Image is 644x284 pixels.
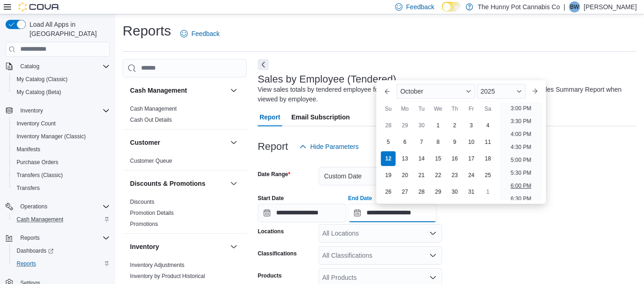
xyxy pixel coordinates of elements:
[480,101,495,116] div: Sa
[130,261,184,269] span: Inventory Adjustments
[130,86,226,95] button: Cash Management
[480,135,495,149] div: day-11
[13,258,110,269] span: Reports
[17,232,110,243] span: Reports
[429,274,437,281] button: Open list of options
[123,155,247,170] div: Customer
[2,200,113,213] button: Operations
[381,118,396,133] div: day-28
[17,76,68,83] span: My Catalog (Classic)
[13,214,110,225] span: Cash Management
[507,129,535,140] li: 4:00 PM
[130,117,172,123] a: Cash Out Details
[130,179,226,188] button: Discounts & Promotions
[319,167,442,185] button: Custom Date
[130,262,184,268] a: Inventory Adjustments
[447,135,462,149] div: day-9
[258,141,288,152] h3: Report
[447,168,462,183] div: day-23
[464,135,479,149] div: day-10
[17,89,61,96] span: My Catalog (Beta)
[130,86,187,95] h3: Cash Management
[406,2,434,12] span: Feedback
[258,74,396,85] h3: Sales by Employee (Tendered)
[258,272,282,279] label: Products
[2,104,113,117] button: Inventory
[381,135,396,149] div: day-5
[13,170,110,181] span: Transfers (Classic)
[431,101,445,116] div: We
[9,244,113,257] a: Dashboards
[431,184,445,199] div: day-29
[480,88,495,95] span: 2025
[17,201,51,212] button: Operations
[130,199,154,205] a: Discounts
[414,118,429,133] div: day-30
[13,74,110,85] span: My Catalog (Classic)
[431,118,445,133] div: day-1
[414,101,429,116] div: Tu
[130,106,177,112] a: Cash Management
[17,61,110,72] span: Catalog
[13,144,44,155] a: Manifests
[258,85,632,104] div: View sales totals by tendered employee for a specified date range. This report is equivalent to t...
[507,103,535,114] li: 3:00 PM
[177,24,223,43] a: Feedback
[13,118,59,129] a: Inventory Count
[260,108,280,126] span: Report
[507,193,535,204] li: 6:30 PM
[507,167,535,178] li: 5:30 PM
[130,221,158,227] a: Promotions
[295,137,362,156] button: Hide Parameters
[381,168,396,183] div: day-19
[414,135,429,149] div: day-7
[396,84,475,99] div: Button. Open the month selector. October is currently selected.
[130,198,154,206] span: Discounts
[9,182,113,195] button: Transfers
[348,204,437,222] input: Press the down key to enter a popover containing a calendar. Press the escape key to close the po...
[17,120,56,127] span: Inventory Count
[584,1,637,12] p: [PERSON_NAME]
[397,151,412,166] div: day-13
[397,135,412,149] div: day-6
[17,247,53,254] span: Dashboards
[507,180,535,191] li: 6:00 PM
[414,168,429,183] div: day-21
[17,105,110,116] span: Inventory
[17,61,43,72] button: Catalog
[130,105,177,112] span: Cash Management
[380,117,496,200] div: October, 2025
[442,2,461,12] input: Dark Mode
[381,184,396,199] div: day-26
[500,102,542,200] ul: Time
[20,107,43,114] span: Inventory
[17,172,63,179] span: Transfers (Classic)
[13,87,110,98] span: My Catalog (Beta)
[123,103,247,129] div: Cash Management
[527,84,542,99] button: Next month
[563,1,565,12] p: |
[9,86,113,99] button: My Catalog (Beta)
[258,250,297,257] label: Classifications
[228,137,239,148] button: Customer
[480,168,495,183] div: day-25
[130,116,172,124] span: Cash Out Details
[13,183,43,194] a: Transfers
[447,118,462,133] div: day-2
[17,133,86,140] span: Inventory Manager (Classic)
[9,143,113,156] button: Manifests
[447,151,462,166] div: day-16
[464,101,479,116] div: Fr
[400,88,423,95] span: October
[414,151,429,166] div: day-14
[258,171,290,178] label: Date Range
[130,273,205,279] a: Inventory by Product Historical
[478,1,560,12] p: The Hunny Pot Cannabis Co
[414,184,429,199] div: day-28
[13,157,110,168] span: Purchase Orders
[13,74,71,85] a: My Catalog (Classic)
[17,216,63,223] span: Cash Management
[13,87,65,98] a: My Catalog (Beta)
[429,230,437,237] button: Open list of options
